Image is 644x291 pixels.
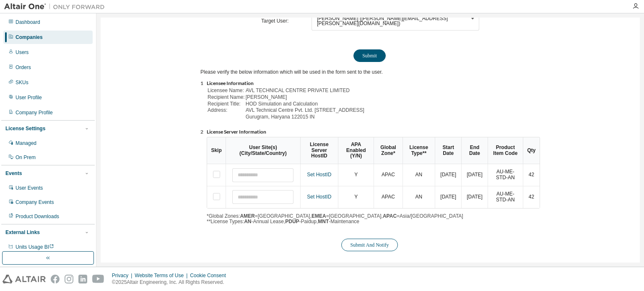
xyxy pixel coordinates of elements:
th: Start Date [435,137,462,164]
div: Website Terms of Use [135,272,190,279]
td: AN [402,164,435,186]
b: EMEA [312,213,326,219]
th: Product Item Code [488,137,523,164]
div: Managed [16,140,36,147]
div: User Events [16,185,43,191]
th: APA Enabled (Y/N) [338,137,374,164]
div: *Global Zones: =[GEOGRAPHIC_DATA], =[GEOGRAPHIC_DATA], =Asia/[GEOGRAPHIC_DATA] **License Types: -... [207,137,540,225]
img: linkedin.svg [78,275,87,283]
b: PDUP [285,219,299,224]
td: Target User: [261,12,307,31]
span: Units Usage BI [16,244,54,250]
td: AVL TECHNICAL CENTRE PRIVATE LIMITED [246,88,364,94]
td: Licensee Name: [208,88,245,94]
th: User Site(s) (City/State/Country) [226,137,300,164]
a: Set HostID [307,194,331,200]
b: AMER [240,213,254,219]
td: AU-ME-STD-AN [488,164,523,186]
b: APAC [383,213,397,219]
td: Y [338,164,374,186]
div: External Links [5,229,40,236]
td: [PERSON_NAME] [246,95,364,100]
td: AN [402,186,435,208]
td: Recipient Title: [208,101,245,107]
div: Cookie Consent [190,272,231,279]
td: [DATE] [461,164,487,186]
td: AU-ME-STD-AN [488,186,523,208]
div: License Settings [5,125,45,132]
div: Users [16,49,29,56]
th: End Date [461,137,487,164]
div: Please verify the below information which will be used in the form sent to the user. [200,69,540,251]
div: Company Profile [16,109,53,116]
li: Licensee Information [207,80,540,87]
div: Dashboard [16,19,40,26]
img: altair_logo.svg [3,275,46,283]
b: MNT [318,219,329,224]
th: Skip [207,137,226,164]
div: On Prem [16,154,36,161]
img: Altair One [4,3,109,11]
td: 42 [523,164,540,186]
div: Privacy [112,272,135,279]
a: Set HostID [307,172,331,178]
img: facebook.svg [51,275,60,283]
div: Events [5,170,22,177]
td: [DATE] [435,164,462,186]
div: [PERSON_NAME] ([PERSON_NAME][EMAIL_ADDRESS][PERSON_NAME][DOMAIN_NAME]) [317,16,468,26]
div: Companies [16,34,43,41]
p: © 2025 Altair Engineering, Inc. All Rights Reserved. [112,279,231,286]
img: instagram.svg [65,275,73,283]
td: APAC [374,164,402,186]
button: Submit And Notify [341,239,397,251]
td: Recipient Name: [208,95,245,100]
td: [DATE] [435,186,462,208]
b: AN [244,219,251,224]
div: SKUs [16,79,29,86]
th: Qty [523,137,540,164]
td: Y [338,186,374,208]
img: youtube.svg [92,275,104,283]
button: Submit [353,49,386,62]
td: Address: [208,108,245,113]
th: License Type** [402,137,435,164]
td: 42 [523,186,540,208]
td: AVL Technical Centre Pvt. Ltd. [STREET_ADDRESS] [246,108,364,113]
td: [DATE] [461,186,487,208]
div: Company Events [16,199,54,206]
div: Orders [16,64,31,71]
th: License Server HostID [300,137,338,164]
div: Product Downloads [16,213,59,220]
li: License Server Information [207,129,540,136]
td: HOD Simulation and Calculation [246,101,364,107]
th: Global Zone* [374,137,402,164]
div: User Profile [16,94,42,101]
td: APAC [374,186,402,208]
td: Gurugram, Haryana 122015 IN [246,114,364,120]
